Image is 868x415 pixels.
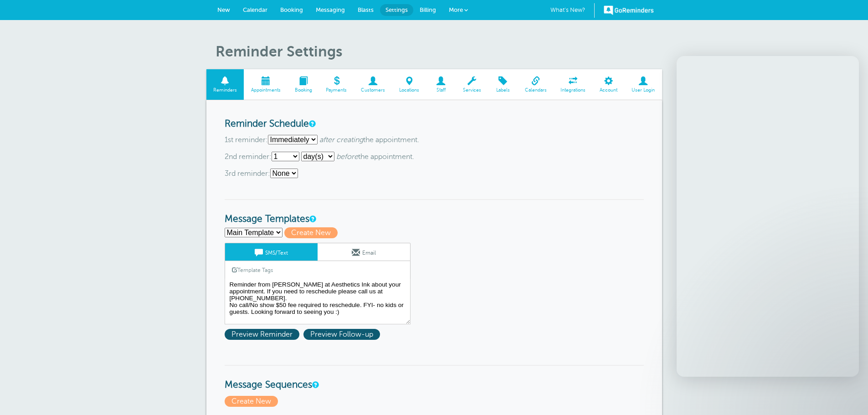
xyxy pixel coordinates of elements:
[303,329,380,340] span: Preview Follow-up
[225,329,299,340] span: Preview Reminder
[319,136,419,144] span: the appointment.
[309,216,315,222] a: This is the wording for your reminder and follow-up messages. You can create multiple templates i...
[303,330,382,338] a: Preview Follow-up
[292,87,314,93] span: Booking
[358,6,374,13] span: Blasts
[225,243,318,261] a: SMS/Text
[225,169,644,178] p: 3rd reminder:
[554,69,593,100] a: Integrations
[597,87,620,93] span: Account
[216,43,662,60] h1: Reminder Settings
[225,135,644,144] p: 1st reminder:
[280,6,303,13] span: Booking
[248,87,283,93] span: Appointments
[460,87,483,93] span: Services
[426,69,456,100] a: Staff
[359,87,388,93] span: Customers
[518,69,554,100] a: Calendars
[225,330,303,338] a: Preview Reminder
[558,87,588,93] span: Integrations
[319,136,363,144] i: after creating
[677,56,859,377] iframe: Intercom live chat
[225,261,280,279] a: Template Tags
[449,6,463,13] span: More
[380,4,413,16] a: Settings
[837,384,859,406] iframe: Intercom live chat
[211,87,240,93] span: Reminders
[243,6,267,13] span: Calendar
[284,227,338,238] span: Create New
[319,69,354,100] a: Payments
[312,382,318,388] a: Message Sequences allow you to setup multiple reminder schedules that can use different Message T...
[354,69,392,100] a: Customers
[456,69,488,100] a: Services
[225,118,644,130] h3: Reminder Schedule
[336,153,358,161] i: before
[493,87,513,93] span: Labels
[397,87,422,93] span: Locations
[629,87,657,93] span: User Login
[225,397,280,405] a: Create New
[225,279,411,324] textarea: Reminder from [PERSON_NAME] at Aesthetics Ink about your appointment. If you need to reschedule p...
[288,69,319,100] a: Booking
[431,87,451,93] span: Staff
[225,152,644,161] p: 2nd reminder:
[318,243,410,261] a: Email
[550,3,595,18] a: What's New?
[225,199,644,225] h3: Message Templates
[284,229,342,237] a: Create New
[392,69,426,100] a: Locations
[522,87,549,93] span: Calendars
[217,6,230,13] span: New
[324,87,349,93] span: Payments
[488,69,518,100] a: Labels
[244,69,288,100] a: Appointments
[316,6,345,13] span: Messaging
[336,153,414,161] span: the appointment.
[593,69,625,100] a: Account
[225,396,278,407] span: Create New
[385,6,408,13] span: Settings
[225,365,644,391] h3: Message Sequences
[309,121,314,127] a: Choose how soon before an appointment customers will receive a reminder.
[420,6,436,13] span: Billing
[625,69,662,100] a: User Login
